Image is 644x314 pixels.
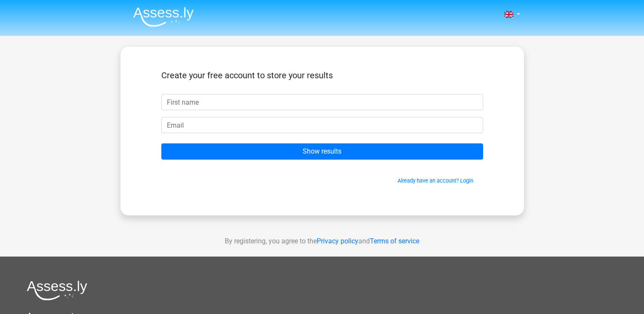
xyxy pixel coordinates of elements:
[398,177,473,184] a: Already have an account? Login
[161,70,483,80] h5: Create your free account to store your results
[27,280,87,300] img: Assessly logo
[317,237,358,245] a: Privacy policy
[370,237,419,245] a: Terms of service
[161,143,483,160] input: Show results
[133,7,194,27] img: Assessly
[161,94,483,110] input: First name
[161,117,483,133] input: Email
